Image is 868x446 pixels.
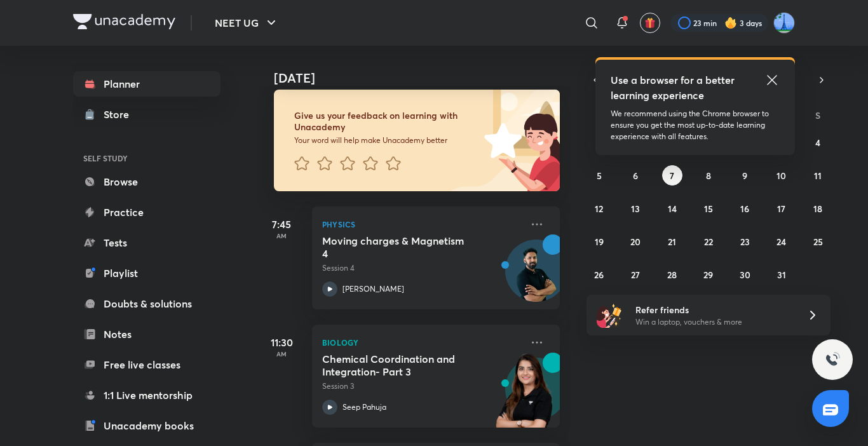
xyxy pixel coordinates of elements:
[73,413,220,438] a: Unacademy books
[698,264,719,285] button: October 29, 2025
[808,198,828,219] button: October 18, 2025
[668,203,677,215] abbr: October 14, 2025
[342,283,404,295] p: [PERSON_NAME]
[668,236,676,248] abbr: October 21, 2025
[322,262,522,274] p: Session 4
[735,165,755,186] button: October 9, 2025
[808,165,828,186] button: October 11, 2025
[73,147,220,169] h6: SELF STUDY
[670,170,674,182] abbr: October 7, 2025
[322,335,522,350] p: Biology
[73,382,220,408] a: 1:1 Live mentorship
[73,352,220,377] a: Free live classes
[73,291,220,316] a: Doubts & solutions
[662,198,682,219] button: October 14, 2025
[441,90,560,191] img: feedback_image
[825,352,840,367] img: ttu
[633,170,638,182] abbr: October 6, 2025
[589,264,609,285] button: October 26, 2025
[644,17,656,29] img: avatar
[776,170,786,182] abbr: October 10, 2025
[808,132,828,152] button: October 4, 2025
[294,110,480,133] h6: Give us your feedback on learning with Unacademy
[73,14,175,32] a: Company Logo
[742,170,747,182] abbr: October 9, 2025
[589,231,609,252] button: October 19, 2025
[740,269,750,281] abbr: October 30, 2025
[635,316,792,328] p: Win a laptop, vouchers & more
[813,203,822,215] abbr: October 18, 2025
[631,203,640,215] abbr: October 13, 2025
[611,108,780,142] p: We recommend using the Chrome browser to ensure you get the most up-to-date learning experience w...
[698,165,719,186] button: October 8, 2025
[808,231,828,252] button: October 25, 2025
[704,236,713,248] abbr: October 22, 2025
[771,198,792,219] button: October 17, 2025
[662,264,682,285] button: October 28, 2025
[256,335,307,350] h5: 11:30
[777,269,786,281] abbr: October 31, 2025
[104,107,137,122] div: Store
[594,269,604,281] abbr: October 26, 2025
[771,264,792,285] button: October 31, 2025
[724,17,737,29] img: streak
[73,14,175,29] img: Company Logo
[322,381,522,392] p: Session 3
[814,170,822,182] abbr: October 11, 2025
[662,165,682,186] button: October 7, 2025
[667,269,677,281] abbr: October 28, 2025
[698,231,719,252] button: October 22, 2025
[662,231,682,252] button: October 21, 2025
[595,203,603,215] abbr: October 12, 2025
[815,137,820,149] abbr: October 4, 2025
[73,199,220,225] a: Practice
[771,165,792,186] button: October 10, 2025
[597,302,622,328] img: referral
[813,236,823,248] abbr: October 25, 2025
[322,234,480,260] h5: Moving charges & Magnetism 4
[771,231,792,252] button: October 24, 2025
[506,247,567,307] img: Avatar
[704,203,713,215] abbr: October 15, 2025
[640,13,660,33] button: avatar
[73,260,220,286] a: Playlist
[589,198,609,219] button: October 12, 2025
[322,217,522,232] p: Physics
[698,198,719,219] button: October 15, 2025
[625,198,646,219] button: October 13, 2025
[740,203,749,215] abbr: October 16, 2025
[274,71,573,86] h4: [DATE]
[73,169,220,194] a: Browse
[630,236,641,248] abbr: October 20, 2025
[735,264,755,285] button: October 30, 2025
[773,12,795,34] img: Amna Zaina
[256,350,307,358] p: AM
[490,353,560,440] img: unacademy
[589,165,609,186] button: October 5, 2025
[73,321,220,347] a: Notes
[776,236,786,248] abbr: October 24, 2025
[706,170,711,182] abbr: October 8, 2025
[625,264,646,285] button: October 27, 2025
[256,232,307,240] p: AM
[735,198,755,219] button: October 16, 2025
[777,203,785,215] abbr: October 17, 2025
[73,102,220,127] a: Store
[740,236,750,248] abbr: October 23, 2025
[815,109,820,121] abbr: Saturday
[631,269,640,281] abbr: October 27, 2025
[322,353,480,378] h5: Chemical Coordination and Integration- Part 3
[73,230,220,255] a: Tests
[611,72,737,103] h5: Use a browser for a better learning experience
[595,236,604,248] abbr: October 19, 2025
[735,231,755,252] button: October 23, 2025
[635,303,792,316] h6: Refer friends
[703,269,713,281] abbr: October 29, 2025
[597,170,602,182] abbr: October 5, 2025
[625,231,646,252] button: October 20, 2025
[207,10,287,36] button: NEET UG
[294,135,480,145] p: Your word will help make Unacademy better
[625,165,646,186] button: October 6, 2025
[73,71,220,97] a: Planner
[256,217,307,232] h5: 7:45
